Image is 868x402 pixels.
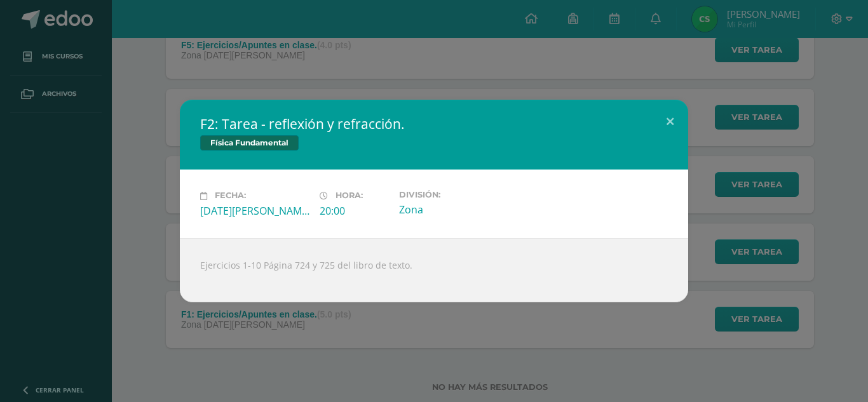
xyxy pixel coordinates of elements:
[215,191,246,201] span: Fecha:
[399,190,508,199] label: División:
[180,238,688,302] div: Ejercicios 1-10 Página 724 y 725 del libro de texto.
[652,100,688,143] button: Close (Esc)
[200,204,309,218] div: [DATE][PERSON_NAME]
[200,135,299,151] span: Física Fundamental
[399,203,508,217] div: Zona
[336,191,363,201] span: Hora:
[320,204,389,218] div: 20:00
[200,115,668,133] h2: F2: Tarea - reflexión y refracción.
